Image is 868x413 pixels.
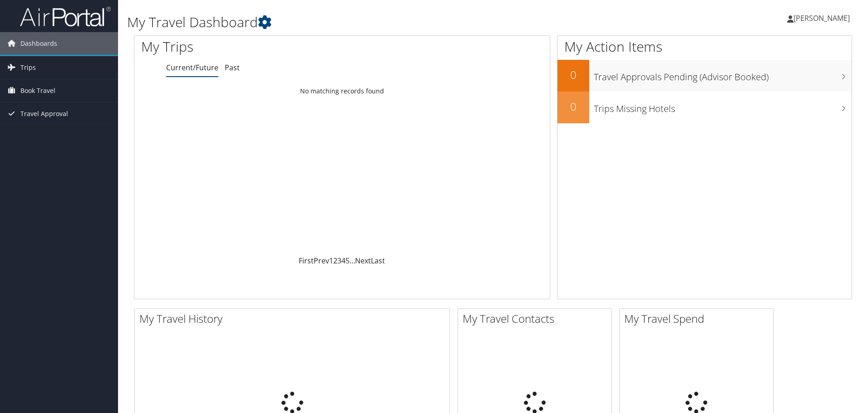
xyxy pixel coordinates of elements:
a: Last [371,256,385,266]
span: … [350,256,355,266]
a: 5 [345,256,350,266]
a: 0Trips Missing Hotels [557,92,852,123]
a: Next [355,256,371,266]
a: 2 [333,256,337,266]
a: 4 [341,256,345,266]
a: Past [225,63,240,73]
a: [PERSON_NAME] [787,5,859,32]
span: Travel Approval [20,102,68,125]
img: airportal-logo.png [20,6,111,27]
td: No matching records found [134,83,550,99]
span: Dashboards [20,32,57,55]
h2: 0 [557,67,589,83]
a: 3 [337,256,341,266]
h3: Trips Missing Hotels [594,98,852,115]
h2: 0 [557,99,589,114]
a: First [299,256,314,266]
a: Current/Future [166,63,218,73]
h3: Travel Approvals Pending (Advisor Booked) [594,66,852,83]
h1: My Travel Dashboard [127,13,615,32]
h1: My Action Items [557,37,852,56]
span: Book Travel [20,79,55,102]
a: 0Travel Approvals Pending (Advisor Booked) [557,60,852,92]
span: Trips [20,56,36,79]
h1: My Trips [141,37,370,56]
h2: My Travel History [139,311,449,326]
a: Prev [314,256,329,266]
h2: My Travel Contacts [463,311,612,326]
a: 1 [329,256,333,266]
h2: My Travel Spend [624,311,773,326]
span: [PERSON_NAME] [794,13,850,23]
